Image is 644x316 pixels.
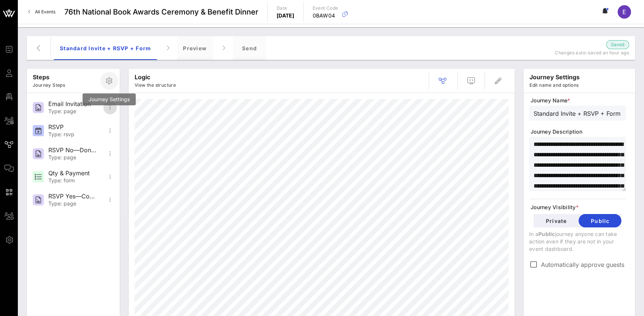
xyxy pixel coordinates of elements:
[48,170,97,177] div: Qty & Payment
[531,204,626,211] span: Journey Visibility
[33,73,65,82] p: Steps
[618,5,631,19] div: E
[529,82,580,89] p: Edit name and options
[33,82,65,89] p: Journey Steps
[611,41,624,48] span: Saved
[529,230,626,253] p: In a journey anyone can take action even if they are not in your event dashboard.
[313,4,338,12] p: Event Code
[538,231,555,237] span: Public
[48,178,97,184] div: Type: form
[540,218,573,224] span: Private
[48,108,97,115] div: Type: page
[135,82,176,89] p: View the structure
[24,6,60,18] a: All Events
[529,73,580,82] p: journey settings
[64,6,258,17] span: 76th National Book Awards Ceremony & Benefit Dinner
[233,36,266,60] div: Send
[585,218,615,224] span: Public
[541,261,626,268] label: Automatically approve guests
[622,8,626,16] span: E
[135,73,176,82] p: Logic
[536,49,629,57] p: Changes auto-saved an hour ago
[48,154,97,161] div: Type: page
[177,36,213,60] div: Preview
[48,201,97,207] div: Type: page
[579,214,621,227] button: Public
[313,12,338,19] p: 0BAW04
[48,100,97,108] div: Email Invitation
[35,9,55,15] span: All Events
[531,97,626,104] span: Journey Name
[277,4,294,12] p: Date
[48,124,97,131] div: RSVP
[54,36,157,60] div: Standard Invite + RSVP + Form
[277,12,294,19] p: [DATE]
[531,128,626,135] span: Journey Description
[48,147,97,154] div: RSVP No—Donation Page
[48,131,97,138] div: Type: rsvp
[48,193,97,200] div: RSVP Yes—Confirmation
[534,214,579,227] button: Private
